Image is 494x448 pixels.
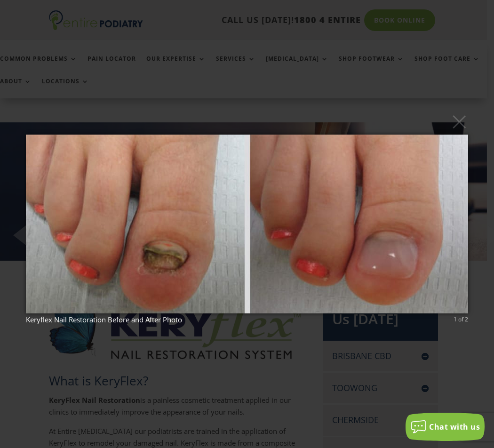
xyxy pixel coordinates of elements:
[26,116,468,332] img: Keryflex Nail Restoration Before and After Photo
[429,422,480,432] span: Chat with us
[471,209,494,232] button: Next (Right arrow key)
[406,413,485,441] button: Chat with us
[26,315,468,324] div: Keryflex Nail Restoration Before and After Photo
[454,315,468,324] div: 1 of 2
[29,111,471,132] button: ×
